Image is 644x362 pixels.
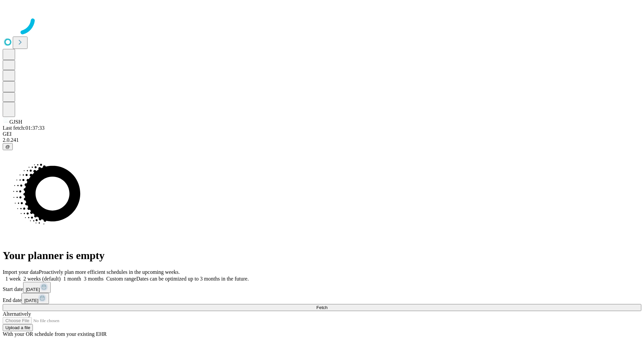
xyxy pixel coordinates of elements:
[3,143,13,150] button: @
[3,131,641,137] div: GEI
[3,331,107,337] span: With your OR schedule from your existing EHR
[3,249,641,262] h1: Your planner is empty
[3,324,33,331] button: Upload a file
[24,298,38,303] span: [DATE]
[84,276,104,282] span: 3 months
[136,276,249,282] span: Dates can be optimized up to 3 months in the future.
[5,144,10,149] span: @
[63,276,81,282] span: 1 month
[3,311,31,317] span: Alternatively
[23,282,51,293] button: [DATE]
[3,293,641,304] div: End date
[3,269,39,275] span: Import your data
[3,137,641,143] div: 2.0.241
[106,276,136,282] span: Custom range
[39,269,180,275] span: Proactively plan more efficient schedules in the upcoming weeks.
[5,276,21,282] span: 1 week
[3,304,641,311] button: Fetch
[23,276,61,282] span: 2 weeks (default)
[3,125,45,131] span: Last fetch: 01:37:33
[316,305,327,310] span: Fetch
[3,282,641,293] div: Start date
[21,293,49,304] button: [DATE]
[26,287,40,292] span: [DATE]
[9,119,22,125] span: GJSH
